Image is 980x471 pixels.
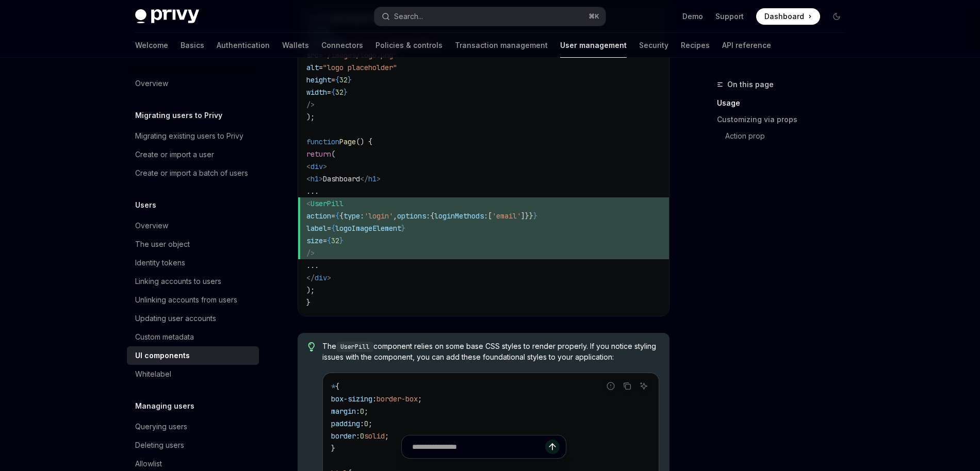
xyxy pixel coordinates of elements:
span: options: [397,211,430,221]
span: = [323,236,327,245]
div: UI components [135,349,190,362]
span: , [393,211,397,221]
button: Toggle dark mode [828,8,845,25]
span: < [306,162,311,171]
span: 'email' [492,211,521,221]
div: Deleting users [135,439,184,451]
div: Create or import a batch of users [135,167,248,179]
span: : [372,394,377,403]
span: border [331,431,356,441]
span: ; [364,407,368,416]
span: solid [364,431,385,441]
span: ; [418,394,422,403]
div: Updating user accounts [135,312,216,325]
span: } [306,298,311,307]
span: } [348,75,352,85]
a: Transaction management [455,33,548,58]
span: } [339,236,344,245]
a: Action prop [717,128,853,144]
span: ); [306,285,315,295]
span: { [327,236,331,245]
button: Copy the contents from the code block [620,379,634,393]
span: 'login' [364,211,393,221]
span: ; [385,431,389,441]
span: < [306,174,311,183]
a: Overview [127,216,259,235]
span: = [319,63,323,72]
a: Basics [181,33,204,58]
span: 32 [331,236,339,245]
a: Migrating existing users to Privy [127,127,259,145]
a: UI components [127,346,259,365]
span: ... [306,261,319,270]
a: Custom metadata [127,328,259,346]
span: : [356,407,360,416]
span: h1 [311,174,319,183]
a: Whitelabel [127,365,259,383]
a: Updating user accounts [127,309,259,328]
span: "/images/logo.png" [323,51,397,60]
span: ); [306,112,315,122]
a: Dashboard [756,8,820,25]
span: = [331,211,335,221]
code: UserPill [336,342,373,352]
span: UserPill [311,199,344,208]
span: > [327,273,331,282]
span: > [377,174,381,183]
span: { [430,211,434,221]
span: size [306,236,323,245]
span: ; [368,419,372,428]
img: dark logo [135,9,199,24]
span: padding [331,419,360,428]
span: return [306,149,331,159]
span: alt [306,63,319,72]
a: API reference [722,33,771,58]
span: function [306,137,339,146]
div: The user object [135,238,190,250]
span: 0 [360,431,364,441]
span: /> [306,248,315,258]
a: Identity tokens [127,254,259,272]
a: User management [560,33,627,58]
span: loginMethods: [434,211,488,221]
a: Create or import a user [127,145,259,164]
span: Dashboard [323,174,360,183]
button: Open search [374,7,606,26]
div: Identity tokens [135,257,185,269]
span: Page [339,137,356,146]
input: Ask a question... [412,435,545,458]
div: Overview [135,220,168,232]
h5: Users [135,199,156,211]
span: = [331,75,335,85]
span: } [533,211,537,221]
span: () { [356,137,372,146]
a: Recipes [681,33,710,58]
span: 32 [339,75,348,85]
a: Policies & controls [375,33,443,58]
a: Querying users [127,417,259,436]
span: Dashboard [764,11,804,22]
span: action [306,211,331,221]
span: type: [344,211,364,221]
span: = [327,224,331,233]
span: border-box [377,394,418,403]
svg: Tip [308,342,315,351]
a: Security [639,33,668,58]
span: "logo placeholder" [323,63,397,72]
div: Create or import a user [135,148,214,161]
span: : [360,419,364,428]
span: height [306,75,331,85]
span: } [344,88,348,97]
span: logoImageElement [335,224,401,233]
div: Unlinking accounts from users [135,294,237,306]
a: Deleting users [127,436,259,455]
button: Send message [545,440,560,454]
span: 0 [360,407,364,416]
span: label [306,224,327,233]
span: The component relies on some base CSS styles to render properly. If you notice styling issues wit... [322,341,659,362]
span: ⌘ K [589,12,599,21]
a: Support [715,11,744,22]
span: } [401,224,405,233]
span: /> [306,100,315,109]
span: margin [331,407,356,416]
